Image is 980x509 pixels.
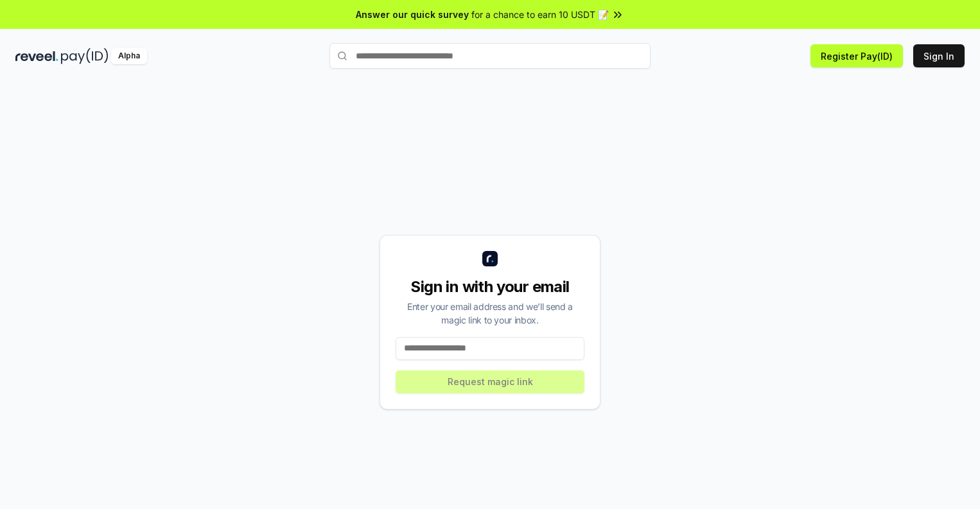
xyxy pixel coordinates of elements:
div: Sign in with your email [396,277,584,297]
div: Alpha [111,48,147,64]
img: pay_id [61,48,109,64]
span: Answer our quick survey [356,8,469,21]
span: for a chance to earn 10 USDT 📝 [471,8,609,21]
img: reveel_dark [15,48,58,64]
div: Enter your email address and we’ll send a magic link to your inbox. [396,300,584,327]
button: Register Pay(ID) [810,44,903,67]
button: Sign In [913,44,965,67]
img: logo_small [482,251,498,266]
